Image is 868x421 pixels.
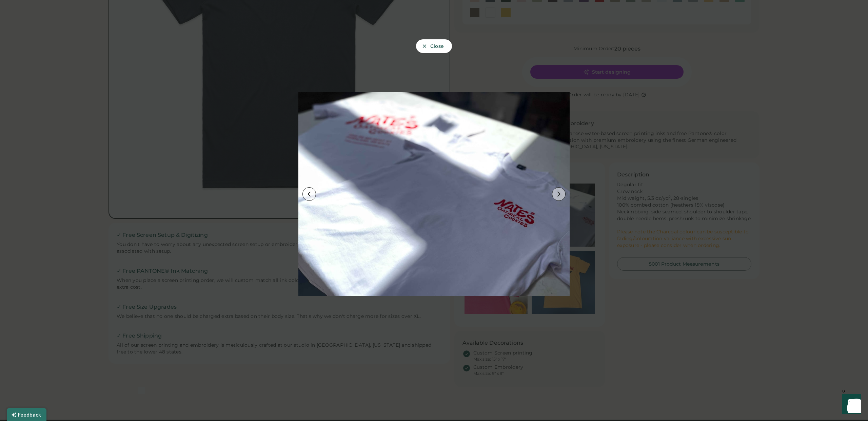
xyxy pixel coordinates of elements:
[836,390,865,420] iframe: Front Chat
[298,58,570,330] img: T-shirts printed with Nate's Oatmeal Cookies logo. White shirt with red ink.
[430,44,444,49] span: Close
[416,39,452,53] button: Close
